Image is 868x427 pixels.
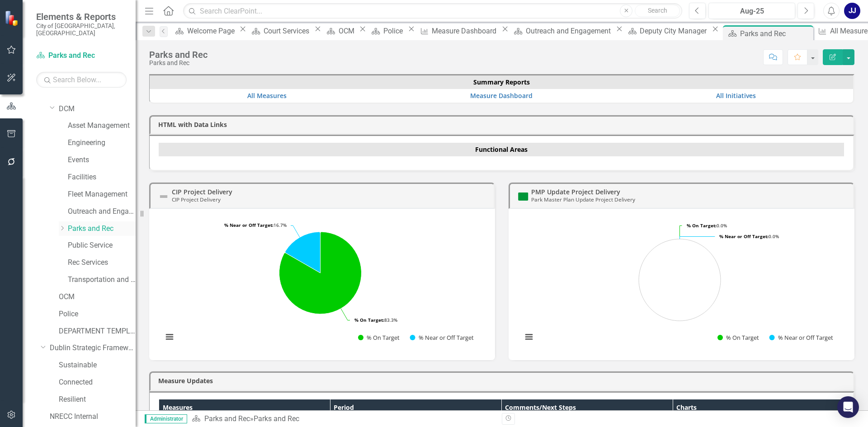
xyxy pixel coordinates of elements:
[36,72,127,88] input: Search Below...
[368,25,406,37] a: Police
[769,333,834,342] button: Show % Near or Off Target
[59,292,136,302] a: OCM
[470,91,533,100] a: Measure Dashboard
[36,22,127,37] small: City of [GEOGRAPHIC_DATA], [GEOGRAPHIC_DATA]
[68,224,136,234] a: Parks and Rec
[523,331,535,343] button: View chart menu, Chart
[279,232,362,314] path: % On Target, 83.33333333.
[224,222,287,228] text: 16.7%
[432,25,499,37] div: Measure Dashboard
[145,414,187,423] span: Administrator
[204,414,250,423] a: Parks and Rec
[187,25,237,37] div: Welcome Page
[417,25,499,37] a: Measure Dashboard
[172,196,221,203] small: CIP Project Delivery
[640,25,709,37] div: Deputy City Manager
[719,233,769,239] tspan: % Near or Off Target:
[158,216,486,351] div: Chart. Highcharts interactive chart.
[68,189,136,200] a: Fleet Management
[50,412,136,422] a: NRECC Internal
[50,343,136,353] a: Dublin Strategic Framework
[59,309,136,319] a: Police
[511,25,613,37] a: Outreach and Engagement
[249,25,312,37] a: Court Services
[4,9,21,27] img: ClearPoint Strategy
[354,317,384,323] tspan: % On Target:
[354,317,397,323] text: 83.3%
[68,206,136,217] a: Outreach and Engagement
[716,91,756,100] a: All Initiatives
[163,331,176,343] button: View chart menu, Chart
[712,6,792,17] div: Aug-25
[158,191,169,202] img: Not Defined
[59,394,136,405] a: Resilient
[59,326,136,337] a: DEPARTMENT TEMPLATE
[68,138,136,148] a: Engineering
[68,172,136,183] a: Facilities
[285,232,321,273] path: % Near or Off Target, 16.66666667.
[531,196,635,203] small: Park Master Plan Update Project Delivery
[247,91,287,100] a: All Measures
[158,216,482,351] svg: Interactive chart
[172,188,232,196] a: CIP Project Delivery
[68,155,136,165] a: Events
[383,25,406,37] div: Police
[68,258,136,268] a: Rec Services
[719,233,779,239] text: 0.0%
[150,75,853,89] th: Summary Reports
[518,191,528,202] img: On Target
[224,222,274,228] tspan: % Near or Off Target:
[687,222,717,229] tspan: % On Target:
[59,104,136,114] a: DCM
[339,25,357,37] div: OCM
[518,216,845,351] div: Chart. Highcharts interactive chart.
[149,50,208,60] div: Parks and Rec
[192,414,495,424] div: »
[635,5,680,17] button: Search
[158,377,849,384] h3: Measure Updates
[149,60,208,66] div: Parks and Rec
[410,333,474,342] button: Show % Near or Off Target
[625,25,709,37] a: Deputy City Manager
[264,25,312,37] div: Court Services
[68,275,136,285] a: Transportation and Mobility
[254,414,299,423] div: Parks and Rec
[324,25,357,37] a: OCM
[518,216,842,351] svg: Interactive chart
[59,360,136,371] a: Sustainable
[844,3,860,19] button: JJ
[68,240,136,251] a: Public Service
[358,333,400,342] button: Show % On Target
[68,121,136,131] a: Asset Management
[59,377,136,388] a: Connected
[172,25,237,37] a: Welcome Page
[837,396,859,418] div: Open Intercom Messenger
[158,121,849,128] h3: HTML with Data Links
[531,188,620,196] a: PMP Update Project Delivery
[183,3,682,19] input: Search ClearPoint...
[708,3,795,19] button: Aug-25
[687,222,727,229] text: 0.0%
[159,143,844,156] th: Functional Areas
[526,25,613,37] div: Outreach and Engagement
[36,51,127,61] a: Parks and Rec
[740,28,811,39] div: Parks and Rec
[36,11,127,22] span: Elements & Reports
[717,333,759,342] button: Show % On Target
[648,7,667,14] span: Search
